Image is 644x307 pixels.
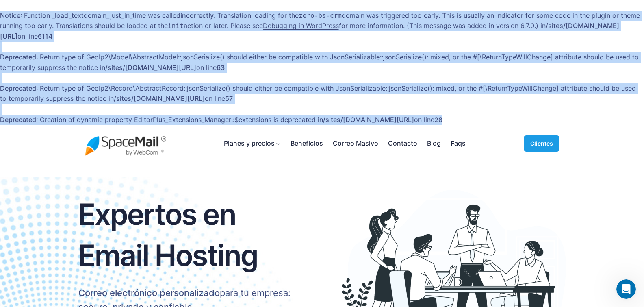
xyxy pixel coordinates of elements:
[180,11,214,20] strong: incorrectly
[451,138,466,149] a: Faqs
[323,115,414,124] b: /sites/[DOMAIN_NAME][URL]
[85,131,166,156] img: Spacemail
[524,135,559,152] a: Clientes
[299,12,342,20] code: zero-bs-crm
[105,63,196,72] b: /sites/[DOMAIN_NAME][URL]
[427,138,441,149] a: Blog
[78,287,220,298] strong: Correo electrónico personalizado
[224,138,275,149] span: Planes y precios
[616,279,636,299] iframe: Intercom live chat
[217,63,225,72] b: 63
[333,138,378,149] a: Correo Masivo
[263,22,339,30] a: Debugging in WordPress
[224,138,465,149] nav: Menu Principal
[78,194,303,276] h1: Expertos en Email Hosting
[291,138,323,149] a: Beneficios
[224,138,280,149] button: Submenú de Planes y precios
[114,94,205,102] b: /sites/[DOMAIN_NAME][URL]
[225,94,233,102] b: 57
[388,138,417,149] a: Contacto
[434,115,442,124] b: 28
[38,32,52,40] b: 6114
[168,22,184,30] code: init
